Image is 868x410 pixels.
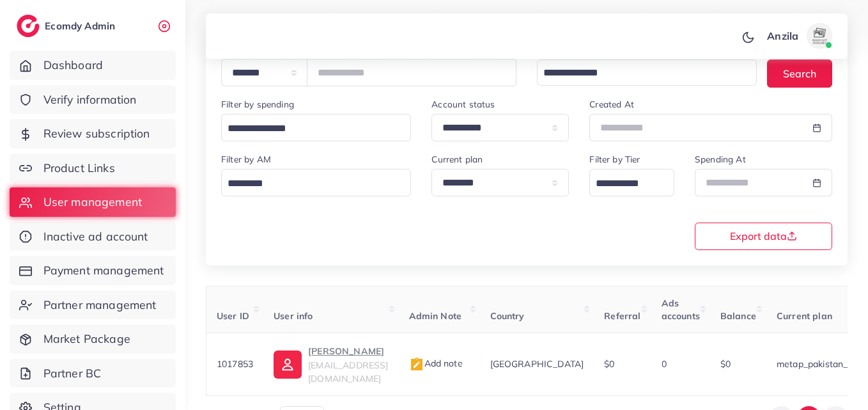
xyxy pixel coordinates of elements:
[589,98,634,111] label: Created At
[223,174,394,194] input: Search for option
[760,23,837,49] a: Anzilaavatar
[589,169,674,196] div: Search for option
[221,114,411,141] div: Search for option
[43,228,148,245] span: Inactive ad account
[274,310,313,322] span: User info
[604,358,614,370] span: $0
[217,310,249,322] span: User ID
[274,351,302,379] img: ic-user-info.36bf1079.svg
[43,125,150,142] span: Review subscription
[720,358,731,370] span: $0
[490,310,525,322] span: Country
[17,15,40,37] img: logo
[10,187,176,217] a: User management
[10,85,176,114] a: Verify information
[308,343,388,359] p: [PERSON_NAME]
[409,358,463,369] span: Add note
[490,358,584,370] span: [GEOGRAPHIC_DATA]
[43,91,137,108] span: Verify information
[43,365,102,382] span: Partner BC
[10,119,176,148] a: Review subscription
[308,359,388,384] span: [EMAIL_ADDRESS][DOMAIN_NAME]
[10,154,176,183] a: Product Links
[221,169,411,196] div: Search for option
[777,310,832,322] span: Current plan
[10,290,176,320] a: Partner management
[695,153,746,166] label: Spending At
[45,20,118,32] h2: Ecomdy Admin
[221,153,271,166] label: Filter by AM
[10,359,176,388] a: Partner BC
[539,63,740,83] input: Search for option
[43,194,142,210] span: User management
[10,324,176,354] a: Market Package
[43,331,130,347] span: Market Package
[10,256,176,285] a: Payment management
[662,297,700,322] span: Ads accounts
[10,51,176,80] a: Dashboard
[730,231,797,241] span: Export data
[662,358,667,370] span: 0
[777,358,864,370] span: metap_pakistan_001
[223,119,394,139] input: Search for option
[274,343,388,385] a: [PERSON_NAME][EMAIL_ADDRESS][DOMAIN_NAME]
[807,23,832,49] img: avatar
[431,153,483,166] label: Current plan
[767,28,798,43] p: Anzila
[43,57,103,74] span: Dashboard
[537,59,757,86] div: Search for option
[695,223,832,250] button: Export data
[767,59,832,87] button: Search
[221,98,294,111] label: Filter by spending
[591,174,658,194] input: Search for option
[409,310,462,322] span: Admin Note
[43,297,157,313] span: Partner management
[43,262,164,279] span: Payment management
[217,358,253,370] span: 1017853
[17,15,118,37] a: logoEcomdy Admin
[431,98,495,111] label: Account status
[409,357,424,372] img: admin_note.cdd0b510.svg
[10,222,176,251] a: Inactive ad account
[43,160,115,177] span: Product Links
[720,310,756,322] span: Balance
[604,310,640,322] span: Referral
[589,153,640,166] label: Filter by Tier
